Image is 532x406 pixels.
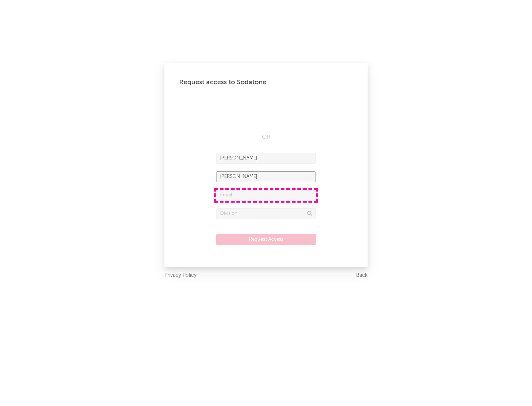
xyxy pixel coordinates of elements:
[216,208,316,219] input: Division
[356,271,368,280] a: Back
[164,271,197,280] a: Privacy Policy
[216,133,316,142] div: OR
[216,234,316,245] button: Request Access
[179,78,353,87] div: Request access to Sodatone
[216,171,316,182] input: Last Name
[216,153,316,164] input: First Name
[216,190,316,201] input: Email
